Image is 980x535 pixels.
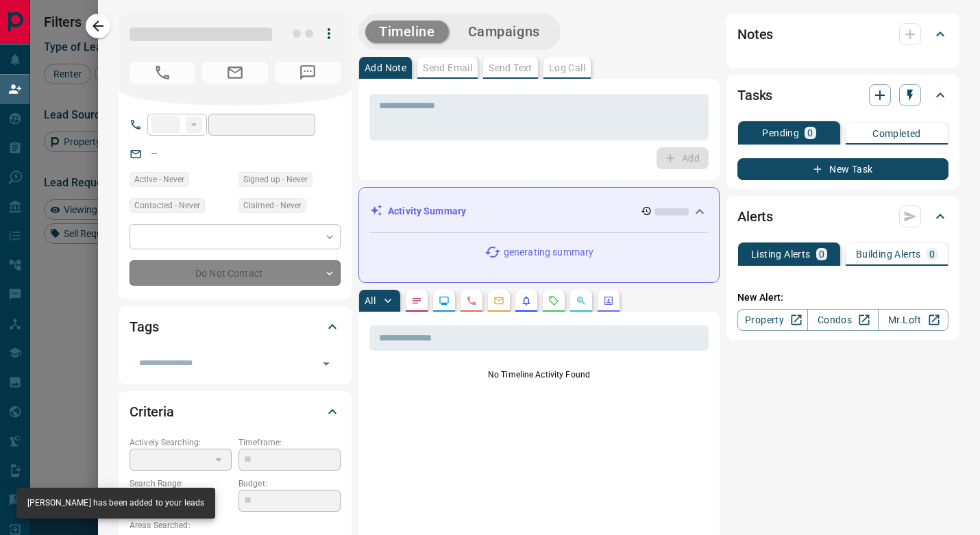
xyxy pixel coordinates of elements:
[365,21,449,43] button: Timeline
[737,79,948,112] div: Tasks
[130,310,341,343] div: Tags
[370,199,708,224] div: Activity Summary
[929,249,935,259] p: 0
[130,316,158,338] h2: Tags
[130,519,341,532] p: Areas Searched:
[521,295,532,306] svg: Listing Alerts
[317,354,336,373] button: Open
[130,395,341,428] div: Criteria
[737,84,772,106] h2: Tasks
[275,62,341,84] span: No Number
[807,309,878,331] a: Condos
[504,245,593,260] p: generating summary
[737,158,948,180] button: New Task
[134,199,200,212] span: Contacted - Never
[454,21,554,43] button: Campaigns
[872,129,921,138] p: Completed
[439,295,450,306] svg: Lead Browsing Activity
[243,173,308,186] span: Signed up - Never
[238,436,341,449] p: Timeframe:
[737,200,948,233] div: Alerts
[130,260,341,286] div: Do Not Contact
[603,295,614,306] svg: Agent Actions
[202,62,268,84] span: No Email
[878,309,948,331] a: Mr.Loft
[737,290,948,305] p: New Alert:
[762,128,799,138] p: Pending
[365,296,376,306] p: All
[411,295,422,306] svg: Notes
[238,477,341,490] p: Budget:
[130,401,174,423] h2: Criteria
[130,62,195,84] span: No Number
[819,249,824,259] p: 0
[369,369,709,381] p: No Timeline Activity Found
[243,199,302,212] span: Claimed - Never
[365,63,406,73] p: Add Note
[493,295,504,306] svg: Emails
[130,477,232,490] p: Search Range:
[548,295,559,306] svg: Requests
[737,23,773,45] h2: Notes
[856,249,921,259] p: Building Alerts
[27,492,204,514] div: [PERSON_NAME] has been added to your leads
[388,204,466,219] p: Activity Summary
[576,295,587,306] svg: Opportunities
[134,173,184,186] span: Active - Never
[751,249,811,259] p: Listing Alerts
[737,18,948,51] div: Notes
[807,128,813,138] p: 0
[737,309,808,331] a: Property
[466,295,477,306] svg: Calls
[130,436,232,449] p: Actively Searching:
[151,148,157,159] a: --
[737,206,773,227] h2: Alerts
